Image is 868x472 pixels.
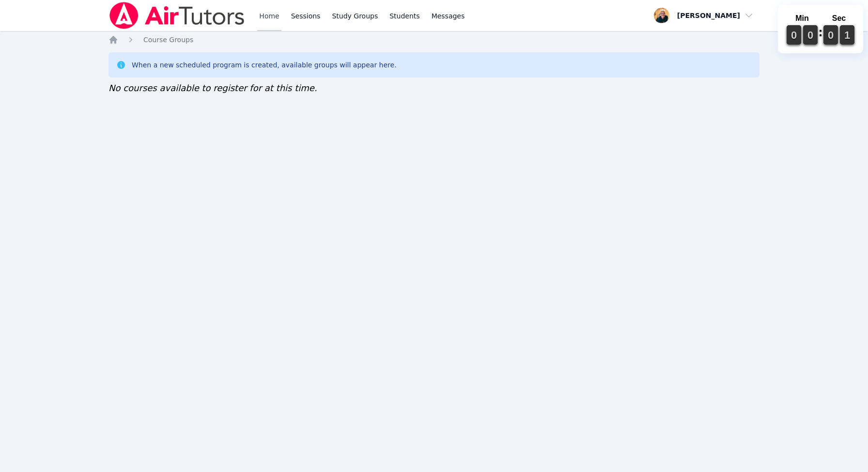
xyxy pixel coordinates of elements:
[108,83,317,93] span: No courses available to register for at this time.
[108,35,759,45] nav: Breadcrumb
[143,36,193,44] span: Course Groups
[432,11,465,21] span: Messages
[132,60,397,70] div: When a new scheduled program is created, available groups will appear here.
[143,35,193,45] a: Course Groups
[108,2,246,29] img: Air Tutors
